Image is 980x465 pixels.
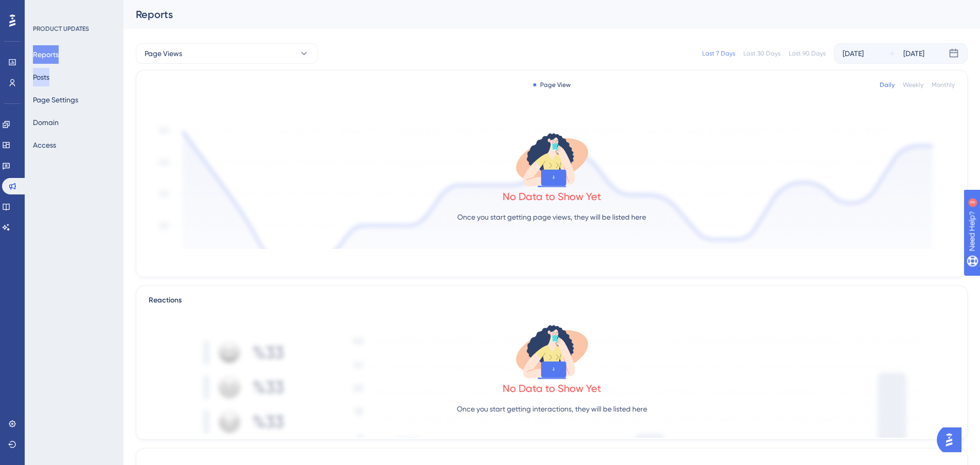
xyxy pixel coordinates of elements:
div: 3 [72,5,75,13]
button: Posts [33,68,49,86]
div: Last 7 Days [702,49,735,58]
span: Need Help? [24,3,64,15]
div: Last 90 Days [789,49,826,58]
div: Weekly [903,81,923,89]
div: Reactions [149,294,955,307]
button: Page Views [136,43,318,64]
div: [DATE] [843,47,864,60]
span: Page Views [145,47,182,60]
div: No Data to Show Yet [503,189,601,204]
div: Reports [136,7,942,22]
div: Daily [880,81,895,89]
p: Once you start getting interactions, they will be listed here [457,403,647,415]
div: Page View [533,81,571,89]
div: Monthly [932,81,955,89]
button: Access [33,136,56,154]
button: Page Settings [33,91,78,109]
iframe: UserGuiding AI Assistant Launcher [937,424,968,455]
div: Last 30 Days [743,49,780,58]
div: PRODUCT UPDATES [33,25,89,33]
p: Once you start getting page views, they will be listed here [457,211,646,223]
button: Domain [33,113,59,132]
div: No Data to Show Yet [503,381,601,396]
button: Reports [33,45,59,64]
div: [DATE] [903,47,924,60]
